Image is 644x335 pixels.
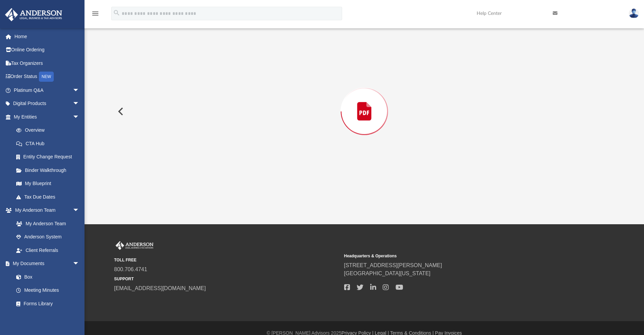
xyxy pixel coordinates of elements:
button: Previous File [113,102,127,121]
a: Home [5,30,90,43]
img: User Pic [629,8,639,18]
a: Digital Productsarrow_drop_down [5,97,90,110]
small: SUPPORT [114,276,339,282]
a: Order StatusNEW [5,70,90,84]
a: Overview [9,124,90,137]
a: My Anderson Team [9,217,83,230]
i: search [113,9,120,17]
a: Online Ordering [5,43,90,57]
a: 800.706.4741 [114,266,147,272]
a: [EMAIL_ADDRESS][DOMAIN_NAME] [114,285,206,291]
a: My Anderson Teamarrow_drop_down [5,204,86,217]
a: Tax Due Dates [9,190,90,204]
img: Anderson Advisors Platinum Portal [3,8,64,21]
span: arrow_drop_down [73,97,86,111]
a: menu [91,13,99,18]
i: menu [91,9,99,18]
a: Platinum Q&Aarrow_drop_down [5,83,90,97]
a: Tax Organizers [5,56,90,70]
a: Entity Change Request [9,150,90,164]
small: Headquarters & Operations [344,253,569,259]
img: Anderson Advisors Platinum Portal [114,241,155,250]
span: arrow_drop_down [73,110,86,124]
span: arrow_drop_down [73,204,86,217]
a: Forms Library [9,297,83,310]
a: My Documentsarrow_drop_down [5,257,86,270]
a: Meeting Minutes [9,284,86,297]
a: CTA Hub [9,137,90,150]
a: Binder Walkthrough [9,163,90,177]
div: NEW [39,72,54,82]
a: [GEOGRAPHIC_DATA][US_STATE] [344,270,431,276]
small: TOLL FREE [114,257,339,263]
span: arrow_drop_down [73,257,86,271]
a: My Entitiesarrow_drop_down [5,110,90,124]
a: My Blueprint [9,177,86,190]
a: Anderson System [9,230,86,244]
div: Preview [113,6,616,199]
a: [STREET_ADDRESS][PERSON_NAME] [344,262,442,268]
a: Client Referrals [9,243,86,257]
a: Notarize [9,310,86,324]
a: Box [9,270,83,284]
span: arrow_drop_down [73,83,86,97]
